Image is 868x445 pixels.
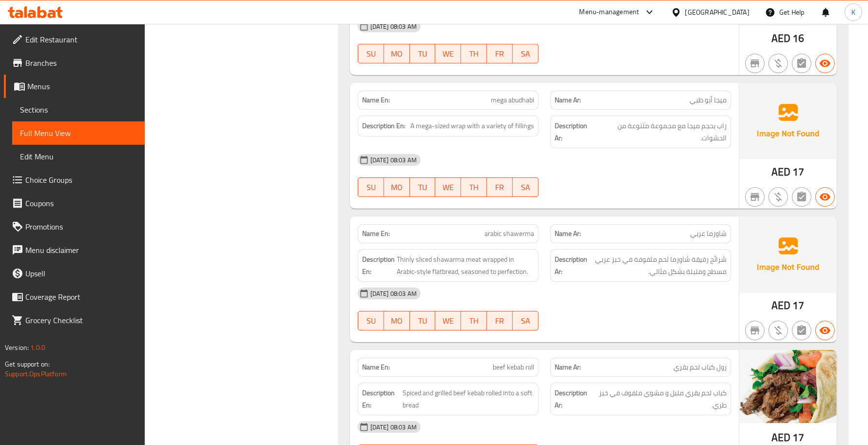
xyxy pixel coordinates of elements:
[366,155,421,165] span: [DATE] 08:03 AM
[4,168,145,192] a: Choice Groups
[397,253,534,277] span: Thinly sliced shawarma meat wrapped in Arabic-style flatbread, seasoned to perfection.
[25,291,137,303] span: Coverage Report
[362,387,401,411] strong: Description En:
[25,314,137,326] span: Grocery Checklist
[384,44,410,63] button: MO
[769,187,788,207] button: Purchased item
[12,98,145,121] a: Sections
[5,358,50,370] span: Get support on:
[362,362,390,372] strong: Name En:
[517,180,535,194] span: SA
[555,95,581,105] strong: Name Ar:
[690,229,727,239] span: شاورما عربي
[465,180,483,194] span: TH
[4,192,145,215] a: Coupons
[493,362,534,372] span: beef kebab roll
[5,341,29,354] span: Version:
[4,238,145,262] a: Menu disclaimer
[815,187,835,207] button: Available
[793,296,805,315] span: 17
[362,120,405,132] strong: Description En:
[739,83,837,159] img: Ae5nvW7+0k+MAAAAAElFTkSuQmCC
[484,229,534,239] span: arabic shawerma
[815,321,835,340] button: Available
[4,215,145,238] a: Promotions
[555,387,593,411] strong: Description Ar:
[20,151,137,162] span: Edit Menu
[25,197,137,209] span: Coupons
[4,285,145,309] a: Coverage Report
[555,120,595,144] strong: Description Ar:
[579,6,639,18] div: Menu-management
[769,321,788,340] button: Purchased item
[414,314,432,328] span: TU
[414,47,432,61] span: TU
[792,321,811,340] button: Not has choices
[491,314,509,328] span: FR
[30,341,45,354] span: 1.0.0
[555,362,581,372] strong: Name Ar:
[366,22,421,31] span: [DATE] 08:03 AM
[690,95,727,105] span: ميجا أبو ظبي
[358,311,384,330] button: SU
[25,244,137,256] span: Menu disclaimer
[513,311,539,330] button: SA
[597,120,727,144] span: راب بحجم ميجا مع مجموعة متنوعة من الحشوات.
[792,187,811,207] button: Not has choices
[20,104,137,116] span: Sections
[25,34,137,45] span: Edit Restaurant
[589,253,727,277] span: شرائح رقيقة شاورما لحم ملفوفة في خبز عربي مسطح ومتبلة بشكل مثالي.
[739,216,837,292] img: Ae5nvW7+0k+MAAAAAElFTkSuQmCC
[358,44,384,63] button: SU
[25,174,137,186] span: Choice Groups
[745,321,765,340] button: Not branch specific item
[435,311,461,330] button: WE
[4,309,145,332] a: Grocery Checklist
[772,162,791,181] span: AED
[439,47,457,61] span: WE
[362,180,380,194] span: SU
[513,44,539,63] button: SA
[815,54,835,73] button: Available
[685,7,750,18] div: [GEOGRAPHIC_DATA]
[513,177,539,197] button: SA
[366,423,421,432] span: [DATE] 08:03 AM
[414,180,432,194] span: TU
[358,177,384,197] button: SU
[25,268,137,279] span: Upsell
[25,221,137,232] span: Promotions
[465,47,483,61] span: TH
[435,177,461,197] button: WE
[739,350,837,423] img: beef_kebab_roll638925753722110324.jpg
[12,145,145,168] a: Edit Menu
[555,229,581,239] strong: Name Ar:
[793,162,805,181] span: 17
[487,177,513,197] button: FR
[27,80,137,92] span: Menus
[362,253,395,277] strong: Description En:
[517,314,535,328] span: SA
[410,177,436,197] button: TU
[20,127,137,139] span: Full Menu View
[388,47,406,61] span: MO
[362,314,380,328] span: SU
[410,44,436,63] button: TU
[403,387,534,411] span: Spiced and grilled beef kebab rolled into a soft bread
[439,180,457,194] span: WE
[5,368,67,380] a: Support.OpsPlatform
[487,311,513,330] button: FR
[388,180,406,194] span: MO
[745,187,765,207] button: Not branch specific item
[491,180,509,194] span: FR
[793,29,805,48] span: 16
[674,362,727,372] span: رول كباب لحم بقري
[517,47,535,61] span: SA
[362,47,380,61] span: SU
[487,44,513,63] button: FR
[4,51,145,75] a: Branches
[491,95,534,105] span: mega abudhabi
[384,177,410,197] button: MO
[388,314,406,328] span: MO
[439,314,457,328] span: WE
[384,311,410,330] button: MO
